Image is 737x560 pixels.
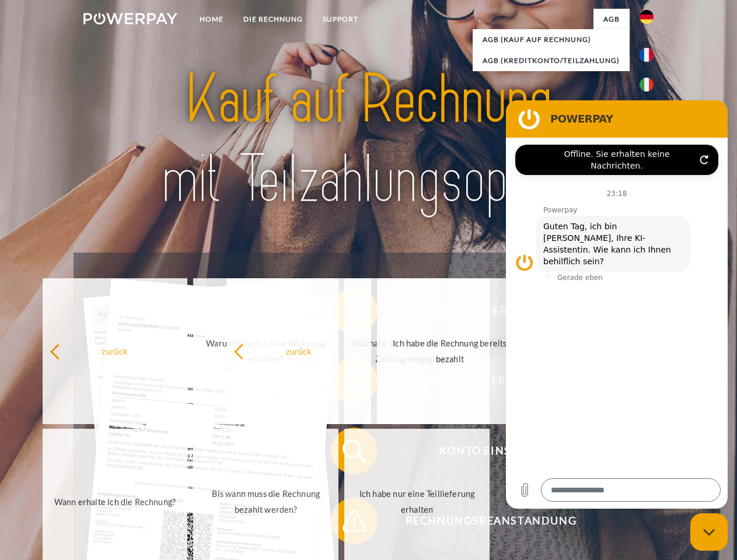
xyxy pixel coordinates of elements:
a: AGB (Kreditkonto/Teilzahlung) [473,50,630,71]
a: agb [593,9,630,30]
div: Ich habe die Rechnung bereits bezahlt [384,335,515,367]
a: SUPPORT [313,9,368,30]
a: DIE RECHNUNG [233,9,313,30]
div: Warum habe ich eine Rechnung erhalten? [200,335,331,367]
iframe: Messaging-Fenster [506,100,728,509]
a: AGB (Kauf auf Rechnung) [473,29,630,50]
div: zurück [233,343,365,359]
a: Home [190,9,233,30]
img: fr [640,48,654,62]
div: Bis wann muss die Rechnung bezahlt werden? [200,486,331,517]
div: zurück [50,343,181,359]
img: title-powerpay_de.svg [111,56,626,223]
img: de [640,10,654,24]
div: Wann erhalte ich die Rechnung? [50,494,181,509]
iframe: Schaltfläche zum Öffnen des Messaging-Fensters; Konversation läuft [690,513,728,551]
div: Ich habe nur eine Teillieferung erhalten [351,486,483,517]
img: logo-powerpay-white.svg [83,13,177,24]
img: it [640,78,654,92]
